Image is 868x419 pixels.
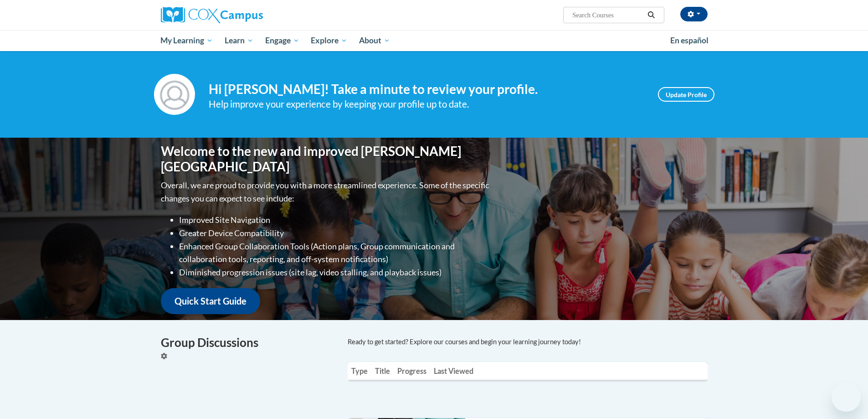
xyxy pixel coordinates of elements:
li: Greater Device Compatibility [179,227,491,240]
th: Progress [394,362,430,380]
a: En español [664,31,714,50]
a: About [353,30,396,51]
li: Improved Site Navigation [179,213,491,227]
iframe: Button to launch messaging window [832,383,861,412]
input: Search Courses [571,10,644,21]
span: Explore [311,35,347,46]
a: Learn [219,30,259,51]
h4: Hi [PERSON_NAME]! Take a minute to review your profile. [209,82,644,97]
a: Cox Campus [161,7,334,23]
h1: Welcome to the new and improved [PERSON_NAME][GEOGRAPHIC_DATA] [161,144,491,174]
img: Cox Campus [161,7,263,23]
span: About [359,35,390,46]
th: Title [371,362,394,380]
img: Profile Image [154,74,195,115]
span: Learn [225,35,253,46]
span: My Learning [160,35,213,46]
a: Update Profile [658,87,714,102]
a: Quick Start Guide [161,288,260,314]
a: Engage [259,30,305,51]
div: Main menu [147,30,721,51]
a: My Learning [155,30,219,51]
th: Last Viewed [430,362,477,380]
h4: Group Discussions [161,334,334,352]
li: Enhanced Group Collaboration Tools (Action plans, Group communication and collaboration tools, re... [179,240,491,266]
p: Overall, we are proud to provide you with a more streamlined experience. Some of the specific cha... [161,179,491,205]
span: En español [670,36,709,45]
li: Diminished progression issues (site lag, video stalling, and playback issues) [179,266,491,279]
th: Type [348,362,371,380]
button: Search [644,10,658,21]
a: Explore [305,30,353,51]
button: Account Settings [680,7,708,21]
div: Help improve your experience by keeping your profile up to date. [209,97,644,112]
span: Engage [265,35,299,46]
